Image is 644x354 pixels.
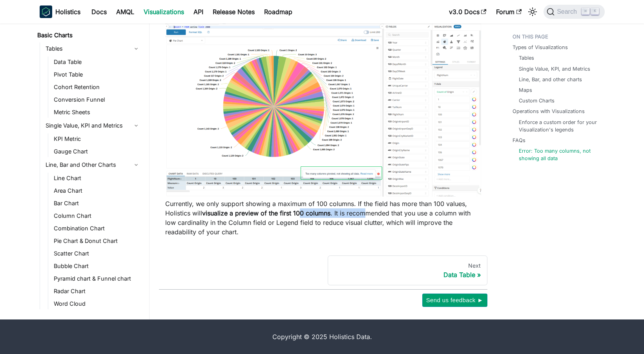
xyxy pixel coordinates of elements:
a: Docs [87,5,111,18]
a: Visualizations [139,5,189,18]
a: Cohort Retention [51,82,142,93]
div: Next [334,262,481,269]
a: Line, Bar, and other charts [519,76,582,83]
a: Single Value, KPI, and Metrics [519,65,590,73]
nav: Docs pages [159,255,487,285]
img: Holistics [40,5,52,18]
a: Area Chart [51,185,142,196]
a: Gauge Chart [51,146,142,157]
a: Release Notes [208,5,259,18]
a: Conversion Funnel [51,94,142,105]
a: Combination Chart [51,223,142,234]
a: Bubble Chart [51,261,142,272]
a: NextData Table [328,255,487,285]
a: Roadmap [259,5,297,18]
kbd: K [591,8,599,15]
a: Custom Charts [519,97,555,104]
button: Send us feedback ► [422,294,487,307]
a: Line, Bar and Other Charts [43,159,142,171]
button: Search (Command+K) [544,5,604,19]
a: API [189,5,208,18]
a: Pivot Table [51,69,142,80]
a: Bar Chart [51,198,142,209]
a: Maps [35,319,142,330]
a: v3.0 Docs [444,5,491,18]
a: Word Cloud [51,298,142,309]
a: Tables [43,42,142,55]
a: Pyramid chart & Funnel chart [51,273,142,284]
a: FAQs [513,137,525,144]
a: Metric Sheets [51,107,142,118]
a: Forum [491,5,526,18]
a: AMQL [111,5,139,18]
strong: visualize a preview of the first 100 columns [202,209,330,217]
a: Basic Charts [35,30,142,41]
kbd: ⌘ [582,8,589,15]
a: Radar Chart [51,286,142,297]
a: Data Table [51,57,142,68]
a: Types of Visualizations [513,44,568,51]
div: Data Table [334,271,481,279]
a: Operations with Visualizations [513,108,585,115]
span: Send us feedback ► [426,295,483,305]
div: Copyright © 2025 Holistics Data. [73,332,572,341]
a: Line Chart [51,173,142,184]
a: Enforce a custom order for your Visualization's legends [519,119,597,133]
a: Error: Too many columns, not showing all data [519,147,597,162]
a: Single Value, KPI and Metrics [43,119,142,132]
a: Pie Chart & Donut Chart [51,235,142,246]
span: Search [555,8,582,15]
a: Maps [519,86,532,94]
a: Column Chart [51,210,142,221]
p: Currently, we only support showing a maximum of 100 columns. If the field has more than 100 value... [165,199,481,237]
a: HolisticsHolistics [40,5,80,18]
a: KPI Metric [51,133,142,144]
a: Tables [519,54,534,62]
button: Switch between dark and light mode (currently light mode) [526,5,539,18]
a: Scatter Chart [51,248,142,259]
b: Holistics [55,7,80,16]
